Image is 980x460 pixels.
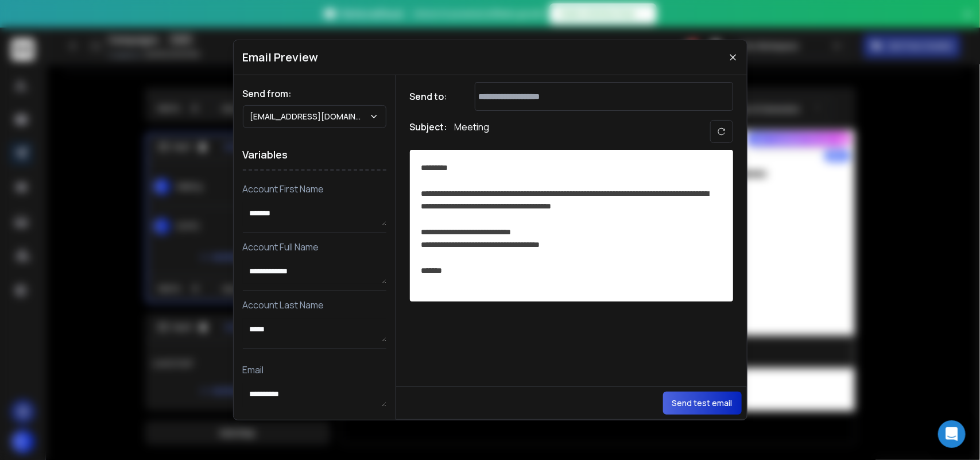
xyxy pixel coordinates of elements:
[243,363,386,377] p: Email
[243,182,386,196] p: Account First Name
[243,140,386,171] h1: Variables
[243,298,386,312] p: Account Last Name
[243,87,386,100] h1: Send from:
[663,392,742,415] button: Send test email
[250,111,369,122] p: [EMAIL_ADDRESS][DOMAIN_NAME]
[410,90,456,103] h1: Send to:
[410,120,448,143] h1: Subject:
[938,420,966,448] div: Open Intercom Messenger
[455,120,490,143] p: Meeting
[243,49,319,65] h1: Email Preview
[243,240,386,254] p: Account Full Name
